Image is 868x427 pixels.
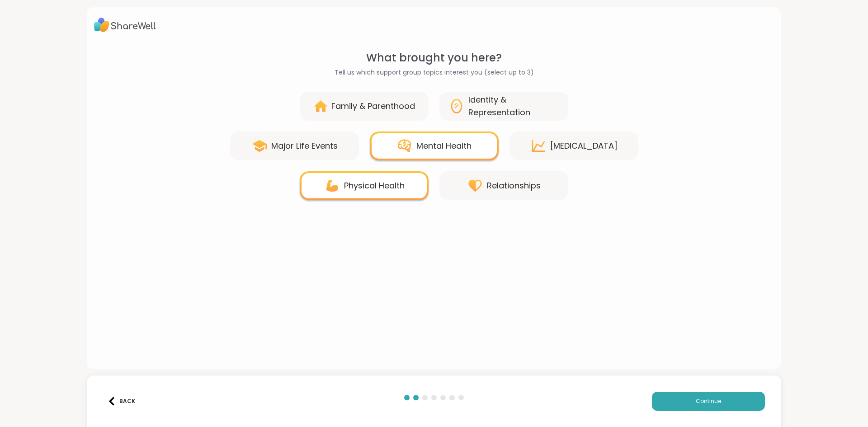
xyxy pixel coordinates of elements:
div: Mental Health [416,140,472,152]
span: Tell us which support group topics interest you (select up to 3) [335,68,534,77]
button: Back [103,392,139,411]
div: Identity & Representation [468,94,559,119]
button: Continue [652,392,765,411]
div: [MEDICAL_DATA] [550,140,618,152]
div: Major Life Events [271,140,338,152]
div: Relationships [487,179,541,192]
span: Continue [696,397,721,405]
img: ShareWell Logo [94,14,156,35]
span: What brought you here? [366,50,502,66]
div: Back [108,397,135,405]
div: Family & Parenthood [331,100,415,113]
div: Physical Health [344,179,405,192]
